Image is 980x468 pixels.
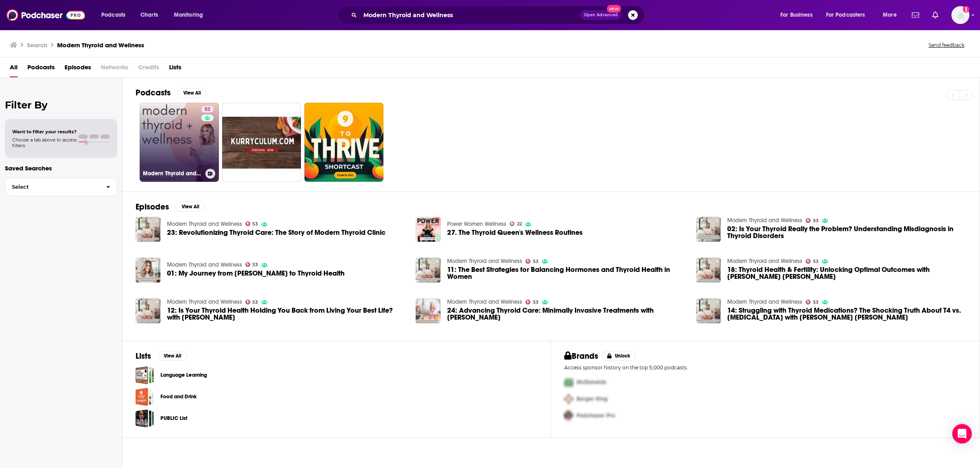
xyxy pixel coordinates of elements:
span: 53 [813,260,819,263]
img: User Profile [951,6,969,24]
button: Unlock [601,351,636,361]
h2: Brands [564,351,598,361]
h3: Search [27,41,47,49]
span: Monitoring [174,9,203,21]
a: 02: Is Your Thyroid Really the Problem? Understanding Misdiagnosis in Thyroid Disorders [727,225,967,239]
button: open menu [96,9,136,22]
span: 53 [813,219,819,223]
span: Charts [140,9,158,21]
span: Select [5,184,100,190]
h2: Lists [136,351,151,361]
img: 27. The Thyroid Queen's Wellness Routines [416,217,441,242]
span: 01: My Journey from [PERSON_NAME] to Thyroid Health [167,270,345,277]
h2: Filter By [5,99,117,111]
img: 01: My Journey from Hashimoto's to Thyroid Health [136,258,160,283]
a: ListsView All [136,351,187,361]
a: Language Learning [160,371,207,380]
a: Modern Thyroid and Wellness [447,258,522,265]
a: Episodes [65,61,91,77]
button: Send feedback [926,42,967,49]
svg: Add a profile image [963,6,969,13]
span: Podcasts [101,9,125,21]
span: Logged in as nicole.koremenos [951,6,969,24]
span: Credits [138,61,159,77]
span: For Business [780,9,813,21]
span: Language Learning [136,366,154,384]
a: 53 [806,300,819,305]
img: 11: The Best Strategies for Balancing Hormones and Thyroid Health in Women [416,258,441,283]
a: Food and Drink [136,388,154,406]
a: Modern Thyroid and Wellness [727,298,802,305]
span: For Podcasters [826,9,865,21]
button: View All [176,202,205,212]
button: Open AdvancedNew [580,10,621,20]
span: Podchaser Pro [577,412,615,419]
img: 18: Thyroid Health & Fertility: Unlocking Optimal Outcomes with McCall McPherson [696,258,721,283]
a: All [10,61,18,77]
span: 53 [533,300,539,304]
span: Podcasts [27,61,55,77]
a: 11: The Best Strategies for Balancing Hormones and Thyroid Health in Women [447,266,686,280]
img: Third Pro Logo [561,407,577,424]
a: 24: Advancing Thyroid Care: Minimally Invasive Treatments with Jonathon O. Russell [447,307,686,321]
a: 27. The Thyroid Queen's Wellness Routines [447,229,583,236]
span: Choose a tab above to access filters. [12,137,77,148]
a: Charts [135,9,163,22]
span: 53 [533,260,539,263]
a: 12: Is Your Thyroid Health Holding You Back from Living Your Best Life? with Gina [136,298,160,323]
button: View All [177,88,207,98]
p: Saved Searches [5,164,117,172]
span: 14: Struggling with Thyroid Medications? The Shocking Truth About T4 vs. [MEDICAL_DATA] with [PER... [727,307,967,321]
p: Access sponsor history on the top 5,000 podcasts. [564,364,967,371]
a: Modern Thyroid and Wellness [727,258,802,265]
a: 53 [806,259,819,264]
a: 53 [806,218,819,223]
a: 23: Revolutionizing Thyroid Care: The Story of Modern Thyroid Clinic [167,229,385,236]
div: Open Intercom Messenger [952,424,972,444]
a: Power Women Wellness [447,221,506,227]
span: 53 [813,300,819,304]
button: open menu [821,9,877,22]
a: Modern Thyroid and Wellness [447,298,522,305]
a: EpisodesView All [136,202,205,212]
a: PUBLIC List [160,414,187,423]
span: New [607,5,621,13]
span: 53 [252,263,258,267]
span: More [883,9,897,21]
a: 18: Thyroid Health & Fertility: Unlocking Optimal Outcomes with McCall McPherson [727,266,967,280]
a: 01: My Journey from Hashimoto's to Thyroid Health [167,270,345,277]
span: McDonalds [577,379,606,386]
button: open menu [877,9,907,22]
a: 12: Is Your Thyroid Health Holding You Back from Living Your Best Life? with Gina [167,307,406,321]
input: Search podcasts, credits, & more... [360,9,580,22]
a: PUBLIC List [136,409,154,428]
button: open menu [168,9,214,22]
img: 24: Advancing Thyroid Care: Minimally Invasive Treatments with Jonathon O. Russell [416,298,441,323]
span: Networks [101,61,128,77]
span: 12: Is Your Thyroid Health Holding You Back from Living Your Best Life? with [PERSON_NAME] [167,307,406,321]
a: Lists [169,61,181,77]
img: Podchaser - Follow, Share and Rate Podcasts [7,7,85,23]
a: 14: Struggling with Thyroid Medications? The Shocking Truth About T4 vs. T3 with McCall McPherson [727,307,967,321]
a: 02: Is Your Thyroid Really the Problem? Understanding Misdiagnosis in Thyroid Disorders [696,217,721,242]
img: 14: Struggling with Thyroid Medications? The Shocking Truth About T4 vs. T3 with McCall McPherson [696,298,721,323]
a: Food and Drink [160,392,197,401]
button: open menu [775,9,823,22]
img: Second Pro Logo [561,391,577,407]
h2: Podcasts [136,88,171,98]
a: Modern Thyroid and Wellness [167,221,242,227]
span: 53 [252,222,258,226]
a: 53 [245,262,258,267]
